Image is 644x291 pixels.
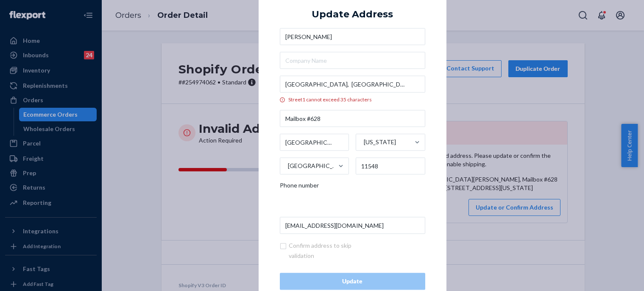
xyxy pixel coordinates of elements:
input: [GEOGRAPHIC_DATA] [287,158,288,175]
div: Street1 cannot exceed 35 characters [280,96,425,104]
input: ZIP Code [356,158,425,175]
button: Update [280,273,425,290]
span: Phone number [280,182,319,193]
div: Update [287,277,418,286]
input: Street1 cannot exceed 35 characters [280,76,425,93]
input: First & Last Name [280,28,425,45]
div: [US_STATE] [364,138,396,147]
div: Update Address [312,9,393,20]
input: Street Address 2 (Optional) [280,110,425,127]
div: [GEOGRAPHIC_DATA] [288,162,338,171]
input: Company Name [280,52,425,69]
input: [US_STATE] [363,134,364,151]
input: Email (Only Required for International) [280,217,425,234]
input: City [280,134,349,151]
